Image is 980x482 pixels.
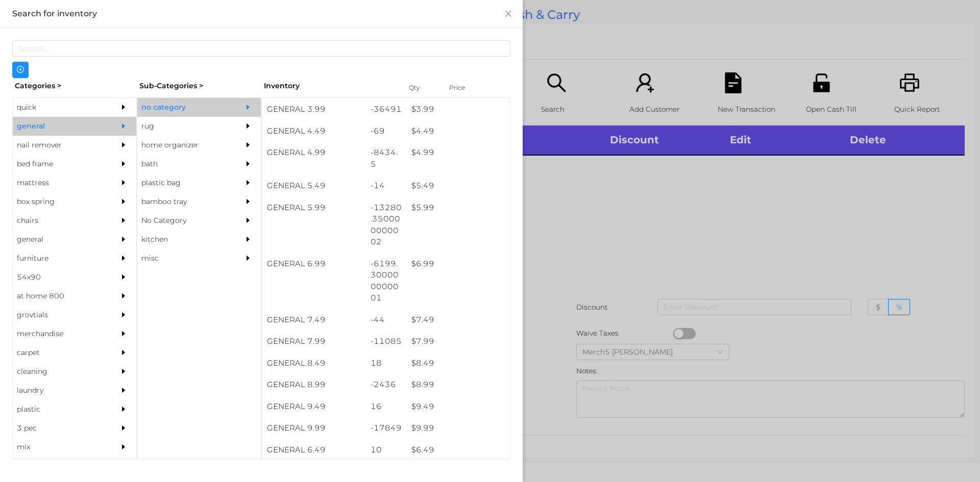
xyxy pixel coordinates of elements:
div: 10 [365,439,407,461]
i: icon: caret-right [120,424,127,432]
div: furniture [13,249,106,268]
div: nail remover [13,136,106,155]
i: icon: caret-right [120,198,127,205]
i: icon: caret-right [120,368,127,375]
div: mattress [13,173,106,192]
div: $ 7.49 [406,309,510,331]
div: -11085 [365,331,407,352]
i: icon: caret-right [244,255,252,262]
div: GENERAL 4.99 [262,142,365,164]
div: $ 8.49 [406,352,510,374]
div: 16 [365,396,407,418]
div: $ 4.49 [406,120,510,142]
div: Inventory [264,81,396,91]
div: No Category [137,211,230,230]
div: Qty [406,81,437,95]
div: mix [13,438,106,456]
div: plastic [13,400,106,419]
div: GENERAL 7.49 [262,309,365,331]
div: rug [137,117,230,136]
i: icon: caret-right [120,122,127,130]
i: icon: caret-right [244,198,252,205]
div: -14 [365,175,407,197]
div: $ 8.99 [406,374,510,396]
div: $ 5.49 [406,175,510,197]
div: at home 800 [13,287,106,306]
div: GENERAL 9.99 [262,417,365,439]
i: icon: caret-right [120,141,127,148]
div: $ 9.99 [406,417,510,439]
div: GENERAL 8.49 [262,352,365,374]
div: Price [447,81,487,95]
i: icon: caret-right [120,273,127,281]
div: bath [137,155,230,173]
div: 18 [365,352,407,374]
div: $ 5.99 [406,197,510,219]
div: -69 [365,120,407,142]
button: icon: plus-circle [12,62,29,78]
i: icon: caret-right [244,217,252,224]
i: icon: caret-right [244,141,252,148]
i: icon: caret-right [120,236,127,243]
div: GENERAL 7.99 [262,331,365,352]
div: -36491 [365,98,407,120]
i: icon: caret-right [120,349,127,356]
div: $ 6.99 [406,253,510,275]
div: GENERAL 4.49 [262,120,365,142]
div: quick [13,98,106,117]
div: kitchen [137,230,230,249]
div: chairs [13,211,106,230]
div: GENERAL 8.99 [262,374,365,396]
i: icon: caret-right [120,179,127,186]
i: icon: caret-right [244,122,252,130]
div: GENERAL 6.49 [262,439,365,461]
i: icon: caret-right [120,443,127,450]
div: $ 4.99 [406,142,510,164]
div: bamboo tray [137,192,230,211]
i: icon: caret-right [120,292,127,299]
div: cleaning [13,362,106,381]
div: no category [137,98,230,117]
div: -44 [365,309,407,331]
div: box spring [13,192,106,211]
div: 3 pec [13,419,106,438]
div: GENERAL 9.49 [262,396,365,418]
div: Search for inventory [12,8,510,19]
div: appliances [13,456,106,475]
i: icon: caret-right [244,160,252,167]
i: icon: caret-right [244,236,252,243]
div: $ 3.99 [406,98,510,120]
div: merchandise [13,324,106,343]
div: -17849 [365,417,407,439]
div: -2436 [365,374,407,396]
div: carpet [13,343,106,362]
div: $ 9.49 [406,396,510,418]
i: icon: caret-right [120,330,127,337]
div: -13280.350000000002 [365,197,407,253]
i: icon: caret-right [120,387,127,394]
i: icon: caret-right [244,104,252,111]
i: icon: close [504,10,512,18]
div: Categories > [12,78,137,94]
div: -6199.300000000001 [365,253,407,309]
i: icon: caret-right [120,160,127,167]
div: $ 7.99 [406,331,510,352]
div: GENERAL 5.99 [262,197,365,219]
div: 54x90 [13,268,106,287]
div: $ 6.49 [406,439,510,461]
div: misc [137,249,230,268]
div: grovtials [13,306,106,324]
i: icon: caret-right [120,405,127,413]
div: GENERAL 6.99 [262,253,365,275]
i: icon: caret-right [120,311,127,318]
div: laundry [13,381,106,400]
i: icon: caret-right [244,179,252,186]
div: home organizer [137,136,230,155]
div: -8434.5 [365,142,407,175]
i: icon: caret-right [120,255,127,262]
div: GENERAL 3.99 [262,98,365,120]
div: bed frame [13,155,106,173]
input: Search... [12,40,510,57]
i: icon: caret-right [120,217,127,224]
div: general [13,230,106,249]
